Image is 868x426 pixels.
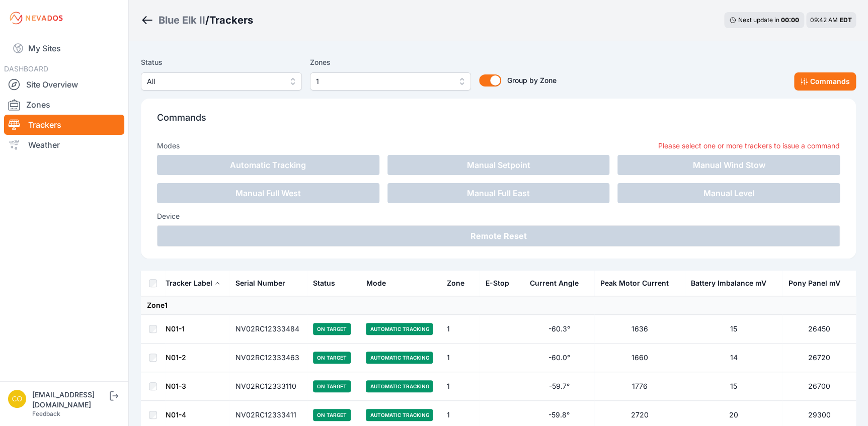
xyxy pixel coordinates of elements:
div: Serial Number [235,278,285,288]
nav: Breadcrumb [141,7,253,33]
div: Zone [447,278,464,288]
h3: Device [157,211,840,221]
h3: Trackers [209,13,253,27]
button: Current Angle [530,271,587,295]
td: -60.3° [524,315,594,344]
button: Commands [794,72,856,91]
button: 1 [310,72,471,91]
p: Please select one or more trackers to issue a command [658,141,840,151]
div: Mode [366,278,385,288]
a: Feedback [32,410,60,417]
span: On Target [313,409,351,421]
td: 1 [441,372,480,401]
button: Manual Full East [387,183,610,203]
td: 26720 [782,344,856,372]
button: E-Stop [485,271,517,295]
span: 1 [316,75,451,88]
button: Manual Setpoint [387,155,610,175]
button: Pony Panel mV [788,271,848,295]
a: Zones [4,95,124,115]
td: NV02RC12333484 [229,315,307,344]
td: 14 [685,344,782,372]
span: Next update in [738,16,779,24]
span: Automatic Tracking [366,380,433,392]
span: Automatic Tracking [366,323,433,335]
td: -60.0° [524,344,594,372]
a: N01-2 [166,353,186,362]
div: Tracker Label [166,278,212,288]
label: Status [141,56,302,68]
img: controlroomoperator@invenergy.com [8,390,26,408]
h3: Modes [157,141,180,151]
td: 1776 [594,372,685,401]
span: Automatic Tracking [366,409,433,421]
span: 09:42 AM [810,16,838,24]
span: Automatic Tracking [366,352,433,364]
td: 15 [685,315,782,344]
button: Manual Level [617,183,840,203]
td: NV02RC12333463 [229,344,307,372]
td: 15 [685,372,782,401]
td: 26700 [782,372,856,401]
img: Nevados [8,10,64,26]
button: Zone [447,271,472,295]
a: My Sites [4,36,124,60]
div: [EMAIL_ADDRESS][DOMAIN_NAME] [32,390,108,410]
button: Remote Reset [157,225,840,246]
button: Battery Imbalance mV [691,271,774,295]
span: On Target [313,352,351,364]
span: EDT [840,16,852,24]
button: Serial Number [235,271,293,295]
div: Pony Panel mV [788,278,840,288]
span: DASHBOARD [4,64,48,73]
span: All [147,75,282,88]
label: Zones [310,56,471,68]
div: Battery Imbalance mV [691,278,766,288]
span: Group by Zone [507,76,557,84]
button: Mode [366,271,393,295]
td: NV02RC12333110 [229,372,307,401]
td: Zone 1 [141,296,856,315]
a: Weather [4,135,124,155]
button: Manual Wind Stow [617,155,840,175]
td: 1 [441,344,480,372]
button: Peak Motor Current [600,271,677,295]
a: N01-1 [166,324,185,333]
div: Peak Motor Current [600,278,669,288]
a: N01-4 [166,410,186,419]
a: Trackers [4,115,124,135]
button: Manual Full West [157,183,379,203]
div: Status [313,278,335,288]
td: 26450 [782,315,856,344]
div: Current Angle [530,278,579,288]
p: Commands [157,111,840,133]
span: On Target [313,323,351,335]
button: Status [313,271,343,295]
a: Site Overview [4,74,124,95]
button: Automatic Tracking [157,155,379,175]
a: N01-3 [166,382,186,390]
div: 00 : 00 [781,16,799,24]
span: On Target [313,380,351,392]
td: 1636 [594,315,685,344]
button: All [141,72,302,91]
td: -59.7° [524,372,594,401]
a: Blue Elk II [159,13,205,27]
td: 1660 [594,344,685,372]
td: 1 [441,315,480,344]
span: / [205,13,209,27]
button: Tracker Label [166,271,220,295]
div: E-Stop [485,278,509,288]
